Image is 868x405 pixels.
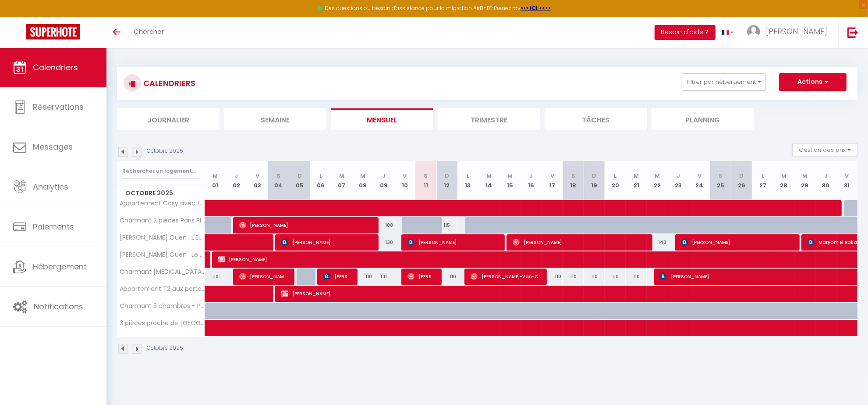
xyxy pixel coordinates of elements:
[226,161,247,200] th: 02
[747,25,760,38] img: ...
[205,161,226,200] th: 01
[845,172,849,180] abbr: V
[652,108,754,130] li: Planning
[26,24,80,39] img: Super Booking
[781,172,787,180] abbr: M
[436,161,457,200] th: 12
[773,161,794,200] th: 28
[471,268,541,285] span: [PERSON_NAME]-Van-Can
[542,269,563,285] div: 110
[836,161,857,200] th: 31
[141,73,195,93] h3: CALENDRIERS
[779,73,847,91] button: Actions
[445,172,449,180] abbr: D
[352,269,373,285] div: 110
[740,172,744,180] abbr: D
[255,172,259,180] abbr: V
[331,108,433,130] li: Mensuel
[668,161,689,200] th: 23
[119,251,206,258] span: [PERSON_NAME] Ouen · Le Wooden Oasis - spacieux T2 aux portes de [GEOGRAPHIC_DATA]
[584,161,605,200] th: 19
[276,172,280,180] abbr: S
[634,172,639,180] abbr: M
[847,27,858,38] img: logout
[752,161,773,200] th: 27
[235,172,238,180] abbr: J
[119,286,206,292] span: Appartement T2 aux portes de [GEOGRAPHIC_DATA] privatif
[655,25,716,40] button: Besoin d'aide ?
[762,172,764,180] abbr: L
[352,161,373,200] th: 08
[647,234,668,251] div: 140
[794,161,815,200] th: 29
[689,161,710,200] th: 24
[117,108,220,130] li: Journalier
[436,217,457,233] div: 115
[373,269,394,285] div: 110
[117,187,205,200] span: Octobre 2025
[147,147,183,155] p: Octobre 2025
[415,161,436,200] th: 11
[815,161,836,200] th: 30
[33,181,68,192] span: Analytics
[119,200,206,207] span: Appartement Cosy avec terrasse aux portes de [GEOGRAPHIC_DATA]
[119,217,206,224] span: Charmant 2 pièces Paris Pleyel- [GEOGRAPHIC_DATA]
[239,268,288,285] span: [PERSON_NAME] Benfkih [PERSON_NAME]
[218,251,843,268] span: [PERSON_NAME]
[373,217,394,233] div: 108
[677,172,680,180] abbr: J
[319,172,322,180] abbr: L
[373,234,394,251] div: 130
[486,172,492,180] abbr: M
[529,172,533,180] abbr: J
[239,217,372,233] span: [PERSON_NAME]
[339,172,344,180] abbr: M
[289,161,310,200] th: 05
[407,234,499,251] span: [PERSON_NAME]
[247,161,268,200] th: 03
[424,172,428,180] abbr: S
[33,141,73,152] span: Messages
[605,161,626,200] th: 20
[34,301,83,312] span: Notifications
[33,62,78,73] span: Calendriers
[323,268,351,285] span: [PERSON_NAME]
[134,27,164,36] span: Chercher
[467,172,469,180] abbr: L
[592,172,596,180] abbr: D
[563,269,584,285] div: 110
[521,4,551,12] a: >>> ICI <<<<
[500,161,521,200] th: 15
[521,161,542,200] th: 16
[626,161,647,200] th: 21
[824,172,828,180] abbr: J
[478,161,500,200] th: 14
[331,161,352,200] th: 07
[542,161,563,200] th: 17
[310,161,331,200] th: 06
[33,101,84,112] span: Réservations
[550,172,554,180] abbr: V
[766,26,827,37] span: [PERSON_NAME]
[122,163,200,179] input: Rechercher un logement...
[33,261,87,272] span: Hébergement
[213,172,218,180] abbr: M
[513,234,646,251] span: [PERSON_NAME]
[403,172,407,180] abbr: V
[545,108,647,130] li: Tâches
[119,269,206,275] span: Charmant [MEDICAL_DATA] proche [GEOGRAPHIC_DATA] [GEOGRAPHIC_DATA]/parking
[507,172,513,180] abbr: M
[740,17,838,48] a: ... [PERSON_NAME]
[298,172,302,180] abbr: D
[281,234,372,251] span: [PERSON_NAME]
[119,303,206,309] span: Charmant 3 chambres - Paris expo [GEOGRAPHIC_DATA]
[682,73,766,91] button: Filtrer par hébergement
[33,221,74,232] span: Paiements
[373,161,394,200] th: 09
[626,269,647,285] div: 110
[614,172,616,180] abbr: L
[119,234,206,241] span: [PERSON_NAME] Ouen · L'Elégante Oasis - grand T2 aux portes de [GEOGRAPHIC_DATA]
[119,320,206,326] span: 3 pièces proche de [GEOGRAPHIC_DATA] avec terrasse/Parking
[655,172,660,180] abbr: M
